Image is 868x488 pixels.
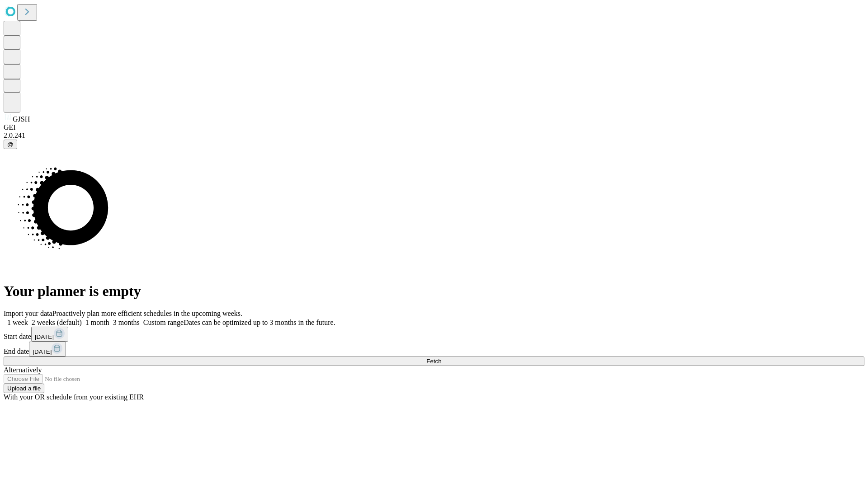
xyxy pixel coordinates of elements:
button: Upload a file [4,384,44,393]
h1: Your planner is empty [4,283,864,300]
div: Start date [4,327,864,342]
span: With your OR schedule from your existing EHR [4,393,144,401]
span: Alternatively [4,366,42,374]
span: 2 weeks (default) [32,319,82,326]
div: 2.0.241 [4,131,864,140]
span: 3 months [113,319,140,326]
span: Fetch [426,358,441,365]
div: End date [4,342,864,357]
span: Custom range [143,319,184,326]
span: Proactively plan more efficient schedules in the upcoming weeks. [52,310,242,317]
span: [DATE] [35,333,54,340]
span: Import your data [4,310,52,317]
span: GJSH [13,115,30,123]
div: GEI [4,123,864,131]
button: [DATE] [31,327,68,342]
span: Dates can be optimized up to 3 months in the future. [184,319,335,326]
span: 1 month [85,319,109,326]
button: [DATE] [29,342,66,357]
span: @ [7,141,14,148]
span: [DATE] [33,348,52,355]
button: @ [4,140,17,149]
button: Fetch [4,357,864,366]
span: 1 week [7,319,28,326]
